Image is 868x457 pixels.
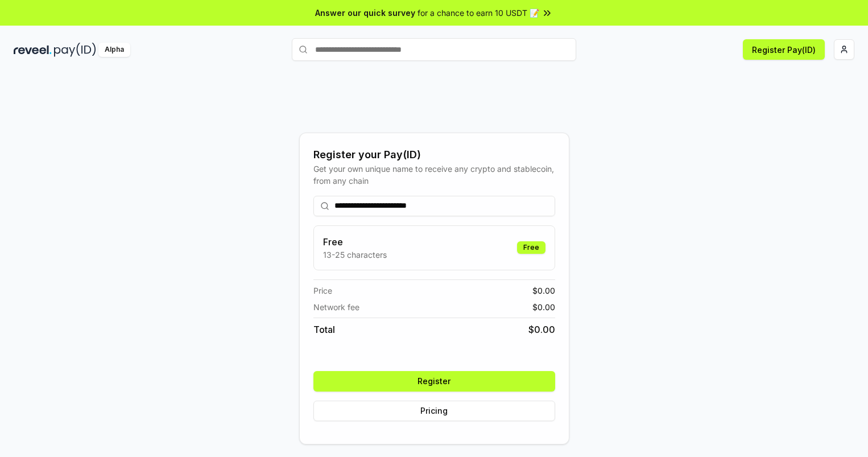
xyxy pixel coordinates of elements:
[418,7,539,19] span: for a chance to earn 10 USDT 📝
[517,241,545,254] div: Free
[315,7,415,19] span: Answer our quick survey
[313,301,359,313] span: Network fee
[313,163,555,187] div: Get your own unique name to receive any crypto and stablecoin, from any chain
[54,43,96,57] img: pay_id
[532,301,555,313] span: $ 0.00
[743,39,825,60] button: Register Pay(ID)
[313,285,332,297] span: Price
[532,285,555,297] span: $ 0.00
[313,401,555,421] button: Pricing
[323,249,387,261] p: 13-25 characters
[323,235,387,249] h3: Free
[313,147,555,163] div: Register your Pay(ID)
[528,323,555,336] span: $ 0.00
[14,43,52,57] img: reveel_dark
[313,323,335,336] span: Total
[313,371,555,392] button: Register
[98,43,130,57] div: Alpha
